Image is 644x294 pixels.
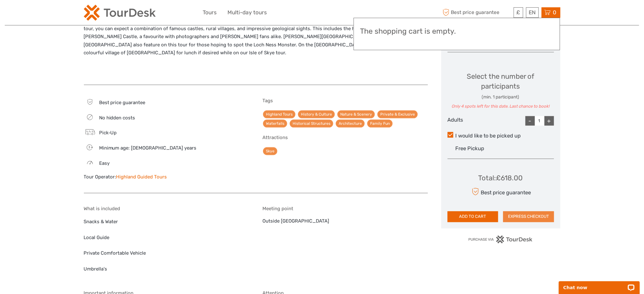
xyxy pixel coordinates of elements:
[367,120,393,128] a: Family Fun
[85,145,94,150] span: 3
[441,7,512,18] span: Best price guarantee
[262,98,428,104] h5: Tags
[552,9,558,16] span: 0
[448,104,554,110] div: Only 4 spots left for this date. Last chance to book!
[545,116,554,126] div: +
[455,145,484,151] span: Free Pickup
[99,130,117,136] span: Pick-Up
[263,110,295,118] a: Highland Tours
[517,9,520,16] span: £
[99,100,146,105] span: Best price guarantee
[526,7,539,18] div: EN
[262,206,428,212] h5: Meeting point
[228,8,267,17] a: Multi-day tours
[290,120,333,128] a: Historical Structures
[555,274,644,294] iframe: LiveChat chat widget
[262,135,428,140] h5: Attractions
[99,145,197,151] span: Minimum age: [DEMOGRAPHIC_DATA] years
[470,186,531,197] div: Best price guarantee
[448,71,554,110] div: Select the number of participants
[525,116,535,126] div: -
[263,147,277,155] a: Skye
[448,116,483,126] div: Adults
[84,5,156,21] img: 2254-3441b4b5-4e5f-4d00-b396-31f1d84a6ebf_logo_small.png
[84,234,249,242] p: Local Guide
[503,211,554,222] button: EXPRESS CHECKOUT
[99,115,135,121] span: No hidden costs
[84,250,249,258] p: Private Comfortable Vehicle
[478,173,523,183] div: Total : £618.00
[84,174,249,180] div: Tour Operator:
[84,206,249,212] h5: What is included
[116,174,167,180] a: Highland Guided Tours
[448,94,554,100] div: (min. 1 participant)
[84,265,249,274] p: Umbrella's
[203,8,217,17] a: Tours
[337,110,375,118] a: Nature & Scenery
[336,120,365,128] a: Architecture
[377,110,418,118] a: Private & Exclusive
[99,160,110,166] span: Easy
[360,27,553,36] h3: The shopping cart is empty.
[84,218,249,226] p: Snacks & Water
[263,120,287,128] a: Waterfalls
[84,17,428,57] p: Our Full-Day [GEOGRAPHIC_DATA] Tours from [GEOGRAPHIC_DATA] are a fantastic way to see some of th...
[262,206,428,281] div: Outside [GEOGRAPHIC_DATA]
[448,132,554,140] label: I would like to be picked up
[298,110,335,118] a: History & Culture
[468,236,533,244] img: PurchaseViaTourDesk.png
[448,211,498,222] button: ADD TO CART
